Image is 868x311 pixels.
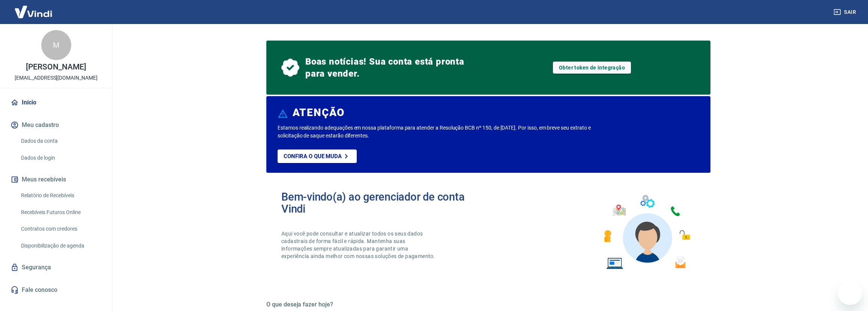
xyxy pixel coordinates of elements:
img: Vindi [9,0,58,23]
iframe: Botão para abrir a janela de mensagens, conversa em andamento [838,281,862,305]
a: Contratos com credores [18,221,103,237]
a: Segurança [9,259,103,276]
button: Sair [832,5,859,19]
a: Dados da conta [18,133,103,149]
p: Aqui você pode consultar e atualizar todos os seus dados cadastrais de forma fácil e rápida. Mant... [281,230,437,260]
a: Início [9,94,103,111]
a: Obter token de integração [553,62,631,74]
img: Imagem de um avatar masculino com diversos icones exemplificando as funcionalidades do gerenciado... [597,191,695,274]
a: Relatório de Recebíveis [18,188,103,203]
p: Confira o que muda [284,153,342,160]
a: Dados de login [18,150,103,166]
a: Disponibilização de agenda [18,238,103,254]
p: [EMAIL_ADDRESS][DOMAIN_NAME] [15,74,98,82]
button: Meu cadastro [9,117,103,133]
p: Estamos realizando adequações em nossa plataforma para atender a Resolução BCB nº 150, de [DATE].... [278,124,615,140]
button: Meus recebíveis [9,171,103,188]
a: Confira o que muda [278,149,357,163]
h2: Bem-vindo(a) ao gerenciador de conta Vindi [281,191,488,215]
a: Recebíveis Futuros Online [18,205,103,220]
span: Boas notícias! Sua conta está pronta para vender. [305,56,467,80]
a: Fale conosco [9,282,103,298]
p: [PERSON_NAME] [26,63,86,71]
h6: ATENÇÃO [293,109,345,116]
div: M [41,30,71,60]
h5: O que deseja fazer hoje? [266,301,710,308]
